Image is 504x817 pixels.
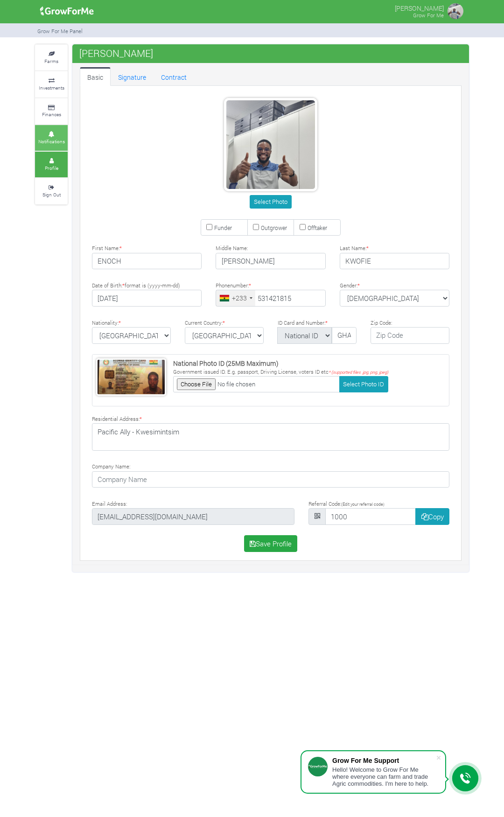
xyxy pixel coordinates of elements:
[332,327,357,344] input: ID Number
[216,290,255,306] div: Ghana (Gaana): +233
[111,67,154,86] a: Signature
[92,290,202,307] input: Type Date of Birth (YYYY-MM-DD)
[92,463,130,471] label: Company Name:
[371,319,392,327] label: Zip Code:
[77,44,155,63] span: [PERSON_NAME]
[332,766,436,787] div: Hello! Welcome to Grow For Me where everyone can farm and trade Agric commodities. I'm here to help.
[413,12,444,19] small: Grow For Me
[308,224,327,231] small: Offtaker
[92,500,127,508] label: Email Address:
[278,319,328,327] label: ID Card and Number:
[216,244,248,252] label: Middle Name:
[250,195,291,209] button: Select Photo
[154,67,194,86] a: Contract
[371,327,449,344] input: Zip Code
[37,2,97,21] img: growforme image
[339,376,388,392] button: Select Photo ID
[44,58,58,64] small: Farms
[42,111,61,118] small: Finances
[173,359,279,368] strong: National Photo ID (25MB Maximum)
[340,253,449,270] input: Last Name
[329,370,388,375] i: * (supported files .jpg, png, jpeg)
[340,282,360,290] label: Gender:
[92,253,202,270] input: First Name
[92,319,121,327] label: Nationality:
[42,191,61,198] small: Sign Out
[35,125,68,151] a: Notifications
[214,224,232,231] small: Funder
[308,500,385,508] label: Referral Code:
[92,282,180,290] label: Date of Birth: format is (yyyy-mm-dd)
[300,224,306,230] input: Offtaker
[92,415,142,423] label: Residential Address:
[395,2,444,13] p: [PERSON_NAME]
[35,178,68,204] a: Sign Out
[415,508,449,525] button: Copy
[35,45,68,70] a: Farms
[253,224,259,230] input: Outgrower
[332,757,436,764] div: Grow For Me Support
[446,2,465,21] img: growforme image
[35,98,68,124] a: Finances
[340,244,369,252] label: Last Name:
[244,535,298,552] button: Save Profile
[35,152,68,177] a: Profile
[92,471,449,488] input: Company Name
[185,319,225,327] label: Current Country:
[38,138,65,145] small: Notifications
[232,293,247,303] div: +233
[80,67,111,86] a: Basic
[261,224,287,231] small: Outgrower
[39,84,64,91] small: Investments
[216,282,251,290] label: Phonenumber:
[92,244,122,252] label: First Name:
[45,165,58,171] small: Profile
[92,423,449,450] textarea: Pacific Ally - Kwesimintsim
[35,71,68,97] a: Investments
[216,253,325,270] input: Middle Name
[173,368,388,376] p: Government issued ID. E.g. passport, Driving License, voters ID etc
[341,502,385,507] small: (Edit your referral code)
[216,290,325,307] input: Phone Number
[206,224,212,230] input: Funder
[37,28,83,35] small: Grow For Me Panel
